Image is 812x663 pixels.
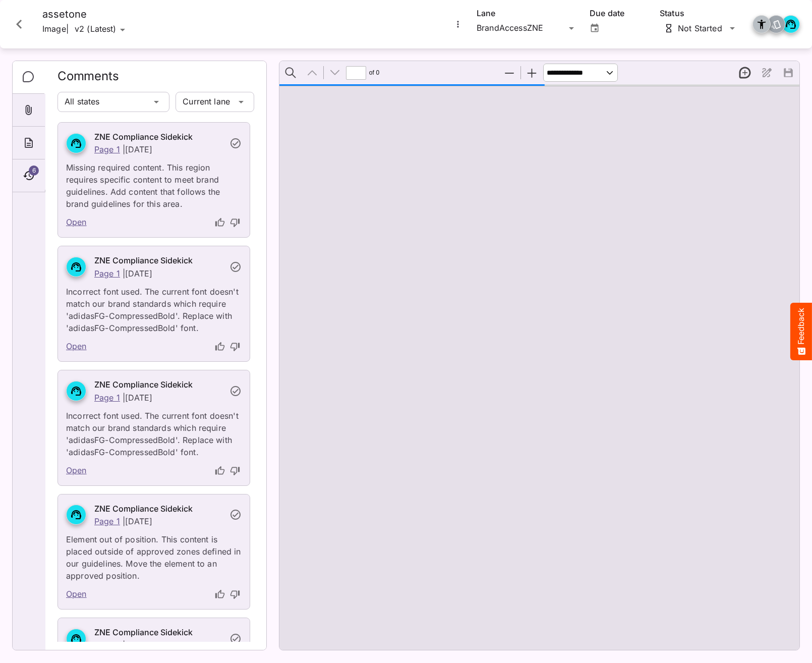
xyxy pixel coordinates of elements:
[123,640,125,650] p: |
[477,20,565,36] div: BrandAccessZNE
[368,62,382,83] span: of ⁨0⁩
[123,144,125,154] p: |
[664,23,723,33] div: Not Started
[588,22,601,35] button: Open
[13,127,45,159] div: About
[13,61,45,94] div: Comments
[280,62,301,83] button: Find in Document
[66,404,242,458] p: Incorrect font used. The current font doesn't match our brand standards which require 'adidasFG-C...
[57,92,150,112] div: All states
[66,588,87,601] a: Open
[521,62,543,83] button: Zoom In
[213,464,226,477] button: thumb-up
[451,18,465,31] button: More options for assetone
[66,340,87,353] a: Open
[125,268,152,279] p: [DATE]
[228,340,242,353] button: thumb-down
[66,23,69,35] span: |
[13,159,45,192] div: Timeline
[29,165,39,176] span: 6
[94,254,223,267] h6: ZNE Compliance Sidekick
[75,23,117,37] div: v2 (Latest)
[94,131,223,144] h6: ZNE Compliance Sidekick
[94,144,120,154] a: Page 1
[57,69,254,90] h2: Comments
[125,516,152,526] p: [DATE]
[94,378,223,392] h6: ZNE Compliance Sidekick
[66,464,87,477] a: Open
[228,464,242,477] button: thumb-down
[94,516,120,526] a: Page 1
[228,216,242,229] button: thumb-down
[66,216,87,229] a: Open
[4,9,34,39] button: Close card
[94,268,120,279] a: Page 1
[42,21,66,39] p: Image
[13,94,45,127] div: Attachments
[123,516,125,526] p: |
[734,62,756,83] button: New thread
[66,527,242,582] p: Element out of position. This content is placed outside of approved zones defined in our guidelin...
[213,340,226,353] button: thumb-up
[125,640,152,650] p: [DATE]
[790,303,812,360] button: Feedback
[94,503,223,516] h6: ZNE Compliance Sidekick
[123,268,125,279] p: |
[499,62,520,83] button: Zoom Out
[94,640,120,650] a: Page 1
[66,155,242,210] p: Missing required content. This region requires specific content to meet brand guidelines. Add con...
[94,626,223,639] h6: ZNE Compliance Sidekick
[125,144,152,154] p: [DATE]
[123,393,125,403] p: |
[176,92,235,112] div: Current lane
[228,588,242,601] button: thumb-down
[42,8,129,21] h4: assetone
[125,393,152,403] p: [DATE]
[66,280,242,334] p: Incorrect font used. The current font doesn't match our brand standards which require 'adidasFG-C...
[213,588,226,601] button: thumb-up
[213,216,226,229] button: thumb-up
[94,393,120,403] a: Page 1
